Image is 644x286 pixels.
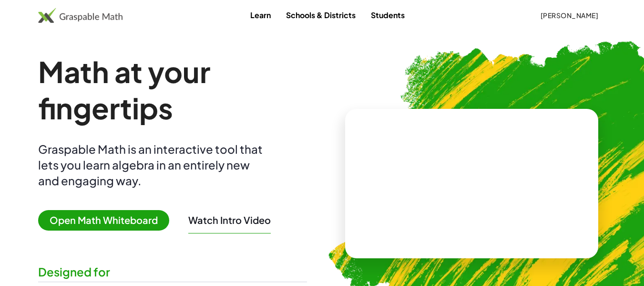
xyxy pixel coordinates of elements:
[38,53,307,126] h1: Math at your fingertips
[532,7,606,24] button: [PERSON_NAME]
[38,210,169,231] span: Open Math Whiteboard
[38,141,267,189] div: Graspable Math is an interactive tool that lets you learn algebra in an entirely new and engaging...
[38,216,177,226] a: Open Math Whiteboard
[188,214,271,226] button: Watch Intro Video
[363,6,412,24] a: Students
[243,6,278,24] a: Learn
[540,11,598,20] span: [PERSON_NAME]
[38,264,307,280] div: Designed for
[400,148,543,219] video: What is this? This is dynamic math notation. Dynamic math notation plays a central role in how Gr...
[278,6,363,24] a: Schools & Districts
